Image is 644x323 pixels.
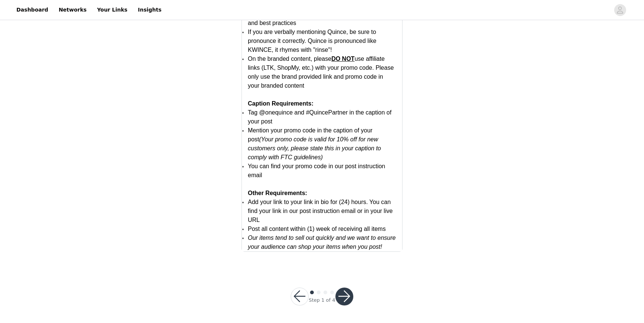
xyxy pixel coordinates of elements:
[248,199,393,223] span: Add your link to your link in bio for (24) hours. You can find your link in our post instruction ...
[248,100,313,107] strong: Caption Requirements:
[248,163,385,178] span: You can find your promo code in our post instruction email
[54,1,91,18] a: Networks
[309,297,335,304] div: Step 1 of 4
[248,29,376,53] span: If you are verbally mentioning Quince, be sure to pronounce it correctly. Quince is pronounced li...
[248,136,381,160] em: (Your promo code is valid for 10% off for new customers only, please state this in your caption t...
[248,127,381,160] span: Mention your promo code in the caption of your post
[12,1,53,18] a: Dashboard
[248,11,391,26] span: Review the campaign brief for content inspo ideas and best practices
[248,109,391,125] span: Tag @onequince and #QuincePartner in the caption of your post
[248,56,394,89] span: On the branded content, please use affiliate links (LTK, ShopMy, etc.) with your promo code. Plea...
[331,56,354,62] span: DO NOT
[248,226,386,232] span: Post all content within (1) week of receiving all items
[133,1,166,18] a: Insights
[248,190,307,196] strong: Other Requirements:
[248,235,396,250] em: Our items tend to sell out quickly and we want to ensure your audience can shop your items when y...
[616,4,624,16] div: avatar
[92,1,132,18] a: Your Links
